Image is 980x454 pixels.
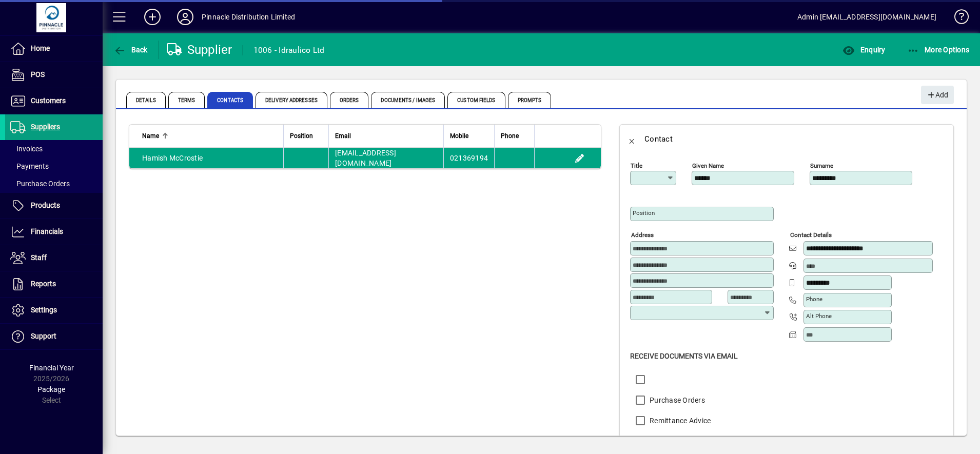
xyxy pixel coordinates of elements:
[5,62,103,88] a: POS
[126,92,166,108] span: Details
[5,88,103,114] a: Customers
[113,46,148,54] span: Back
[335,130,351,142] span: Email
[335,130,437,142] div: Email
[37,385,65,393] span: Package
[31,306,57,314] span: Settings
[501,130,528,142] div: Phone
[810,162,833,169] mat-label: Surname
[31,332,56,340] span: Support
[5,324,103,349] a: Support
[111,41,150,59] button: Back
[10,180,70,188] span: Purchase Orders
[947,2,967,35] a: Knowledge Base
[840,41,888,59] button: Enquiry
[620,127,644,151] button: Back
[10,145,43,153] span: Invoices
[5,298,103,323] a: Settings
[169,154,203,162] span: McCrostie
[290,130,322,142] div: Position
[167,42,232,58] div: Supplier
[335,149,396,167] span: [EMAIL_ADDRESS][DOMAIN_NAME]
[842,46,885,54] span: Enquiry
[5,140,103,157] a: Invoices
[253,42,325,58] div: 1006 - Idraulico Ltd
[10,162,49,170] span: Payments
[31,96,66,105] span: Customers
[633,209,655,216] mat-label: Position
[31,44,50,52] span: Home
[29,364,74,372] span: Financial Year
[5,245,103,271] a: Staff
[907,46,970,54] span: More Options
[648,395,705,405] label: Purchase Orders
[5,175,103,192] a: Purchase Orders
[926,87,948,104] span: Add
[5,193,103,219] a: Products
[31,253,47,262] span: Staff
[5,157,103,175] a: Payments
[31,201,60,209] span: Products
[630,352,738,360] span: Receive Documents Via Email
[806,312,832,320] mat-label: Alt Phone
[169,8,202,26] button: Profile
[447,92,505,108] span: Custom Fields
[207,92,253,108] span: Contacts
[648,416,711,426] label: Remittance Advice
[921,86,954,104] button: Add
[450,154,488,162] span: 021369194
[5,219,103,245] a: Financials
[142,130,277,142] div: Name
[371,92,445,108] span: Documents / Images
[806,295,822,303] mat-label: Phone
[31,70,45,78] span: POS
[330,92,369,108] span: Orders
[31,227,63,235] span: Financials
[103,41,159,59] app-page-header-button: Back
[797,9,936,25] div: Admin [EMAIL_ADDRESS][DOMAIN_NAME]
[692,162,724,169] mat-label: Given name
[450,130,488,142] div: Mobile
[31,280,56,288] span: Reports
[31,123,60,131] span: Suppliers
[5,271,103,297] a: Reports
[501,130,519,142] span: Phone
[644,131,673,147] div: Contact
[5,36,103,62] a: Home
[142,154,168,162] span: Hamish
[508,92,552,108] span: Prompts
[202,9,295,25] div: Pinnacle Distribution Limited
[631,162,642,169] mat-label: Title
[290,130,313,142] span: Position
[905,41,972,59] button: More Options
[450,130,468,142] span: Mobile
[142,130,159,142] span: Name
[168,92,205,108] span: Terms
[256,92,327,108] span: Delivery Addresses
[136,8,169,26] button: Add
